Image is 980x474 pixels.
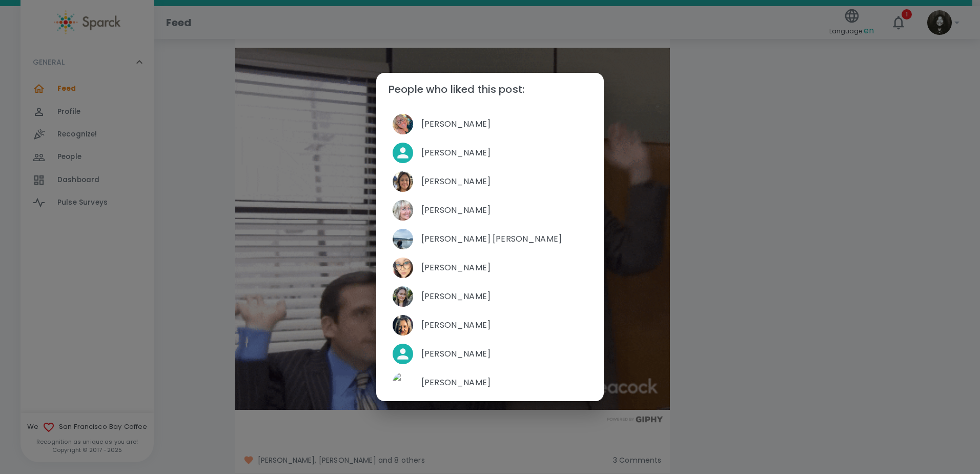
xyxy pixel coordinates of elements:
[384,196,596,225] div: Picture of Linda Chock[PERSON_NAME]
[421,348,587,360] span: [PERSON_NAME]
[421,204,587,216] span: [PERSON_NAME]
[376,73,604,106] h2: People who liked this post:
[421,290,587,303] span: [PERSON_NAME]
[421,147,587,159] span: [PERSON_NAME]
[384,253,596,282] div: Picture of Favi Ruiz[PERSON_NAME]
[384,139,596,167] div: [PERSON_NAME]
[384,110,596,139] div: Picture of Emily Eaton[PERSON_NAME]
[393,229,413,249] img: Picture of Anna Belle Heredia
[384,225,596,253] div: Picture of Anna Belle Heredia[PERSON_NAME] [PERSON_NAME]
[421,262,587,274] span: [PERSON_NAME]
[393,258,413,278] img: Picture of Favi Ruiz
[384,167,596,196] div: Picture of Brenda Jacome[PERSON_NAME]
[384,282,596,311] div: Picture of Mackenzie Vega[PERSON_NAME]
[384,340,596,368] div: [PERSON_NAME]
[393,114,413,134] img: Picture of Emily Eaton
[421,118,587,130] span: [PERSON_NAME]
[393,286,413,307] img: Picture of Mackenzie Vega
[421,233,587,245] span: [PERSON_NAME] [PERSON_NAME]
[393,315,413,335] img: Picture of Monica Loncich
[393,200,413,221] img: Picture of Linda Chock
[384,368,596,397] div: Picture of David Gutierrez[PERSON_NAME]
[421,377,587,389] span: [PERSON_NAME]
[384,311,596,340] div: Picture of Monica Loncich[PERSON_NAME]
[393,171,413,192] img: Picture of Brenda Jacome
[421,319,587,331] span: [PERSON_NAME]
[393,372,413,393] img: Picture of David Gutierrez
[421,175,587,188] span: [PERSON_NAME]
